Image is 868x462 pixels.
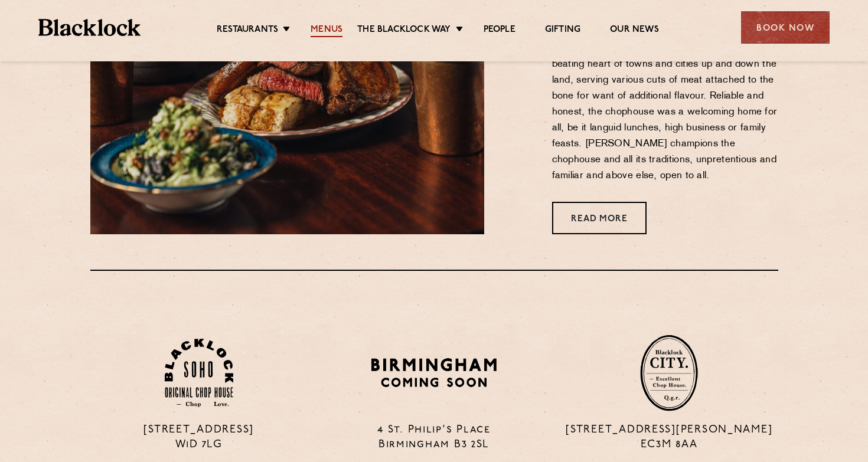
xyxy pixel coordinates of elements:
a: The Blacklock Way [357,24,451,37]
a: Our News [610,24,659,37]
p: [STREET_ADDRESS] W1D 7LG [90,423,308,453]
img: Soho-stamp-default.svg [165,339,233,408]
a: Read More [552,202,647,234]
img: City-stamp-default.svg [640,335,698,411]
a: People [484,24,515,37]
p: [STREET_ADDRESS][PERSON_NAME] EC3M 8AA [560,423,778,453]
p: 4 St. Philip's Place Birmingham B3 2SL [325,423,543,453]
a: Menus [311,24,342,37]
img: BIRMINGHAM-P22_-e1747915156957.png [369,354,500,391]
p: Established in the 1690s, chophouses became the beating heart of towns and cities up and down the... [552,41,778,184]
div: Book Now [741,11,830,44]
a: Gifting [545,24,580,37]
img: BL_Textured_Logo-footer-cropped.svg [38,19,141,36]
a: Restaurants [217,24,278,37]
